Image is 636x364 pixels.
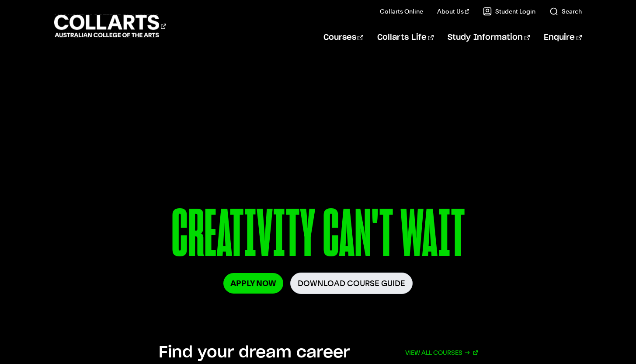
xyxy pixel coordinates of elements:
[483,7,535,16] a: Student Login
[57,200,579,273] p: CREATIVITY CAN'T WAIT
[448,23,530,52] a: Study Information
[405,343,478,362] a: View all courses
[544,23,582,52] a: Enquire
[54,14,166,38] div: Go to homepage
[223,273,283,294] a: Apply Now
[159,343,350,362] h2: Find your dream career
[323,23,363,52] a: Courses
[549,7,582,16] a: Search
[377,23,434,52] a: Collarts Life
[437,7,469,16] a: About Us
[380,7,423,16] a: Collarts Online
[290,273,413,294] a: Download Course Guide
